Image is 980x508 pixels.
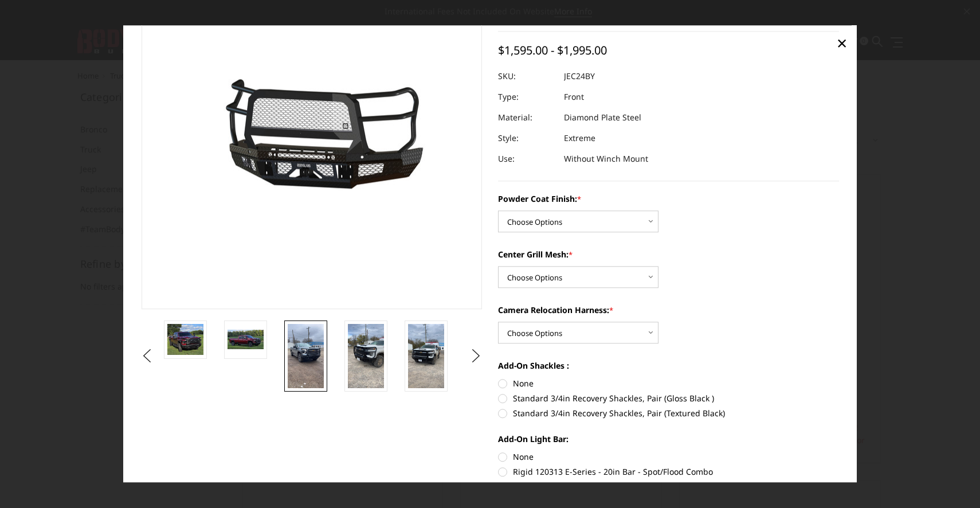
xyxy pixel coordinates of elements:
img: 2024-2025 Chevrolet 2500-3500 - FT Series - Extreme Front Bumper [408,324,444,388]
label: Add-On Light Bar: [498,433,839,446]
label: None [498,451,839,463]
dd: JEC24BY [564,67,595,87]
button: Next [468,347,485,365]
img: 2024-2025 Chevrolet 2500-3500 - FT Series - Extreme Front Bumper [228,330,264,349]
label: None [498,378,839,390]
span: $1,595.00 - $1,995.00 [498,43,607,58]
dt: Material: [498,108,555,128]
img: 2024-2025 Chevrolet 2500-3500 - FT Series - Extreme Front Bumper [348,324,384,388]
img: 2024-2025 Chevrolet 2500-3500 - FT Series - Extreme Front Bumper [167,324,203,355]
label: Standard 3/4in Recovery Shackles, Pair (Gloss Black ) [498,393,839,405]
label: Add-On Shackles : [498,360,839,372]
dt: Use: [498,149,555,170]
dd: Front [564,87,584,108]
dd: Without Winch Mount [564,149,648,170]
dt: Style: [498,128,555,149]
label: Center Grill Mesh: [498,249,839,261]
label: Powder Coat Finish: [498,193,839,205]
dt: SKU: [498,67,555,87]
a: Close [833,34,851,52]
dd: Extreme [564,128,595,149]
button: Previous [139,347,156,365]
span: × [837,30,847,55]
label: Rigid 120313 E-Series - 20in Bar - Spot/Flood Combo [498,466,839,478]
label: Camera Relocation Harness: [498,304,839,316]
img: 2024-2025 Chevrolet 2500-3500 - FT Series - Extreme Front Bumper [288,324,324,388]
dd: Diamond Plate Steel [564,108,641,128]
label: Standard 3/4in Recovery Shackles, Pair (Textured Black) [498,408,839,420]
dt: Type: [498,87,555,108]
